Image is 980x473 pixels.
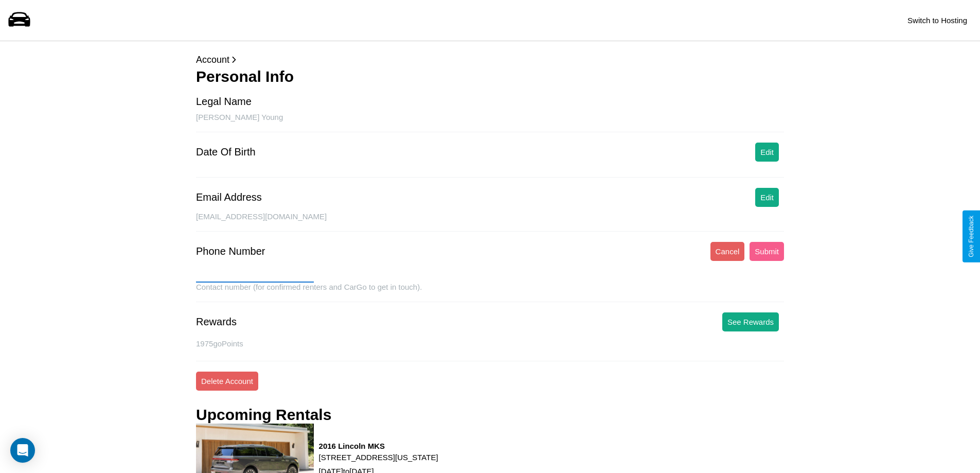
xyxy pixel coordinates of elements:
[196,406,331,424] h3: Upcoming Rentals
[196,337,784,351] p: 1975 goPoints
[196,316,237,328] div: Rewards
[196,191,262,203] div: Email Address
[196,146,256,158] div: Date Of Birth
[710,242,745,261] button: Cancel
[755,188,779,207] button: Edit
[319,442,438,450] h3: 2016 Lincoln MKS
[750,242,784,261] button: Submit
[319,450,438,464] p: [STREET_ADDRESS][US_STATE]
[196,283,784,302] div: Contact number (for confirmed renters and CarGo to get in touch).
[196,96,252,108] div: Legal Name
[196,51,784,68] p: Account
[902,11,972,30] button: Switch to Hosting
[196,212,784,232] div: [EMAIL_ADDRESS][DOMAIN_NAME]
[722,312,779,331] button: See Rewards
[755,143,779,162] button: Edit
[196,372,258,391] button: Delete Account
[968,216,975,257] div: Give Feedback
[196,68,784,85] h3: Personal Info
[196,246,265,257] div: Phone Number
[10,438,35,463] div: Open Intercom Messenger
[196,113,784,132] div: [PERSON_NAME] Young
